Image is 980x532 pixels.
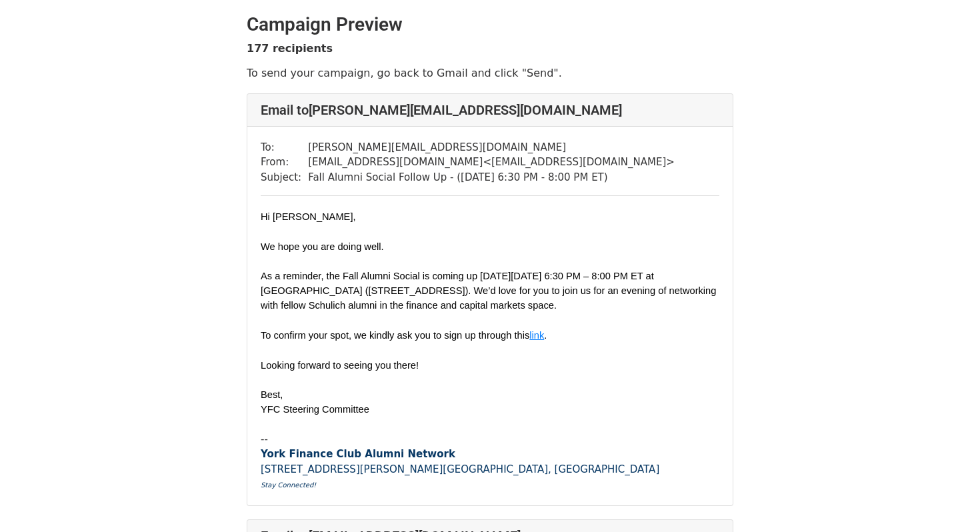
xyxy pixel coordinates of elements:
[529,330,544,341] span: link
[308,170,675,185] td: Fall Alumni Social Follow Up - ([DATE] 6:30 PM - 8:00 PM ET)
[308,155,675,170] td: [EMAIL_ADDRESS][DOMAIN_NAME] < [EMAIL_ADDRESS][DOMAIN_NAME] >
[529,329,544,341] a: link
[443,463,659,475] span: [GEOGRAPHIC_DATA], [GEOGRAPHIC_DATA]
[261,404,369,415] span: YFC Steering Committee
[261,211,356,222] span: Hi [PERSON_NAME],
[261,271,719,311] span: As a reminder, the Fall Alumni Social is coming up [DATE][DATE] 6:30 PM – 8:00 PM ET at [GEOGRAPH...
[261,389,283,400] span: Best,
[261,433,268,445] span: --
[544,330,547,341] span: .
[261,330,529,341] span: To confirm your spot, we kindly ask you to sign up through this
[261,360,419,371] span: Looking forward to seeing you there!
[247,66,733,80] p: To send your campaign, go back to Gmail and click "Send".
[261,102,719,118] h4: Email to [PERSON_NAME][EMAIL_ADDRESS][DOMAIN_NAME]
[261,140,308,155] td: To:
[261,170,308,185] td: Subject:
[261,155,308,170] td: From:
[247,13,733,36] h2: Campaign Preview
[247,42,333,55] strong: 177 recipients
[261,448,455,460] b: York Finance Club Alumni Network
[261,241,384,252] span: We hope you are doing well.
[913,468,980,532] iframe: Chat Widget
[308,140,675,155] td: [PERSON_NAME][EMAIL_ADDRESS][DOMAIN_NAME]
[261,463,443,475] font: [STREET_ADDRESS][PERSON_NAME]
[261,481,316,489] i: Stay Connected!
